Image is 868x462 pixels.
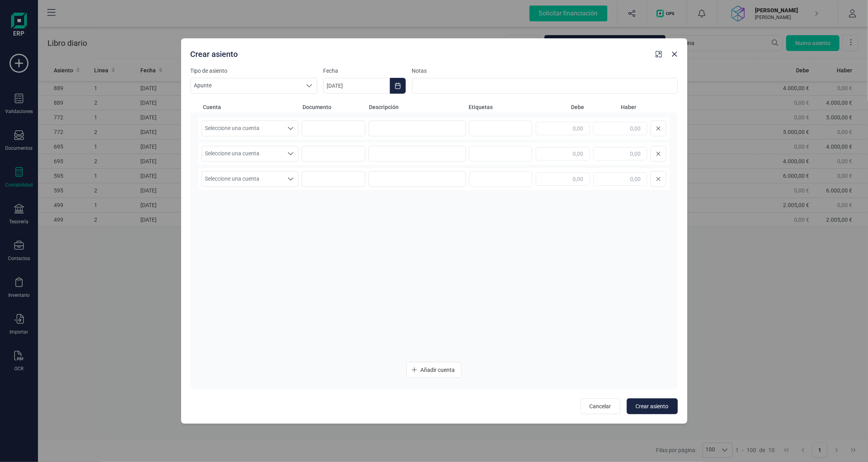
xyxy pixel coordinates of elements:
[420,366,455,374] span: Añadir cuenta
[469,103,532,111] span: Etiquetas
[593,172,647,186] input: 0,00
[284,121,299,136] div: Seleccione una cuenta
[536,172,590,186] input: 0,00
[636,402,669,410] span: Crear asiento
[202,121,284,136] span: Seleccione una cuenta
[590,402,611,410] span: Cancelar
[588,103,637,111] span: Haber
[536,147,590,160] input: 0,00
[203,103,300,111] span: Cuenta
[627,398,678,414] button: Crear asiento
[593,122,647,135] input: 0,00
[284,146,299,161] div: Seleccione una cuenta
[369,103,466,111] span: Descripción
[593,147,647,160] input: 0,00
[191,67,317,75] label: Tipo de asiento
[187,45,652,60] div: Crear asiento
[412,67,678,75] label: Notas
[390,78,406,94] button: Choose Date
[202,172,284,187] span: Seleccione una cuenta
[581,398,620,414] button: Cancelar
[202,146,284,161] span: Seleccione una cuenta
[191,78,302,93] span: Apunte
[536,122,590,135] input: 0,00
[284,172,299,187] div: Seleccione una cuenta
[535,103,584,111] span: Debe
[323,67,406,75] label: Fecha
[407,362,461,378] button: Añadir cuenta
[303,103,366,111] span: Documento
